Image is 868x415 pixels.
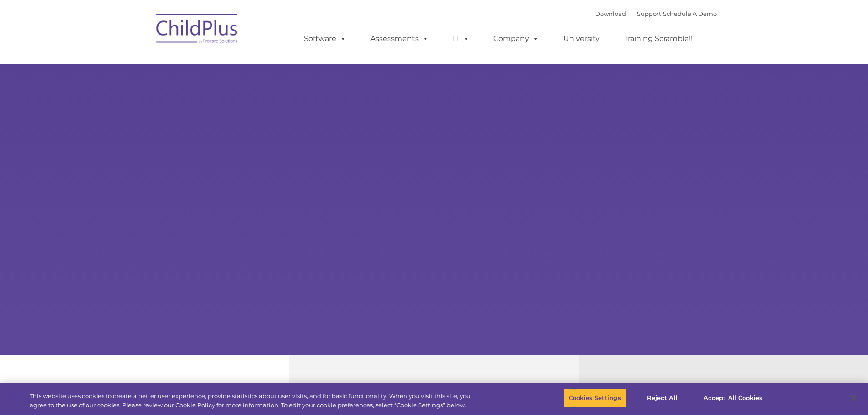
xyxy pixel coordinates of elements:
a: Company [484,30,548,48]
div: This website uses cookies to create a better user experience, provide statistics about user visit... [30,392,478,410]
a: Software [295,30,355,48]
a: Schedule A Demo [663,10,717,17]
a: Download [595,10,626,17]
button: Cookies Settings [564,389,626,408]
button: Accept All Cookies [699,389,767,408]
a: Support [637,10,661,17]
font: | [595,10,717,17]
a: University [554,30,609,48]
a: Training Scramble!! [615,30,702,48]
a: IT [444,30,478,48]
button: Close [843,388,863,408]
img: ChildPlus by Procare Solutions [152,7,243,53]
a: Assessments [361,30,438,48]
button: Reject All [634,389,691,408]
